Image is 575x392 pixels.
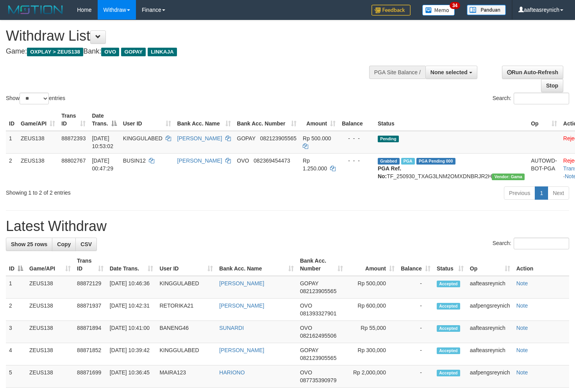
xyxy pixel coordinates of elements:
a: Note [516,325,528,331]
td: aafteasreynich [467,343,513,365]
span: PGA Pending [416,158,455,165]
span: None selected [430,69,468,75]
td: Rp 600,000 [346,299,398,321]
img: Button%20Memo.svg [422,5,455,16]
a: Note [516,280,528,286]
div: PGA Site Balance / [369,66,425,79]
th: Bank Acc. Name: activate to sort column ascending [216,254,297,276]
span: Marked by aafsreyleap [401,158,415,165]
th: Op: activate to sort column ascending [467,254,513,276]
td: 2 [6,153,18,183]
th: ID [6,109,18,131]
td: Rp 300,000 [346,343,398,365]
th: User ID: activate to sort column ascending [120,109,174,131]
div: - - - [342,157,371,165]
td: KINGGULABED [156,276,216,299]
th: Action [513,254,569,276]
td: aafpengsreynich [467,299,513,321]
input: Search: [514,93,569,104]
td: 2 [6,299,26,321]
td: 88871894 [74,321,107,343]
th: Status [375,109,528,131]
th: User ID: activate to sort column ascending [156,254,216,276]
h1: Withdraw List [6,28,375,44]
td: RETORIKA21 [156,299,216,321]
span: OXPLAY > ZEUS138 [27,48,83,56]
span: OVO [300,325,312,331]
span: Rp 1.250.000 [303,158,327,172]
th: Amount: activate to sort column ascending [300,109,339,131]
a: 1 [535,186,548,200]
td: 5 [6,365,26,388]
th: Game/API: activate to sort column ascending [18,109,58,131]
td: Rp 500,000 [346,276,398,299]
td: aafteasreynich [467,321,513,343]
h4: Game: Bank: [6,48,375,55]
span: Accepted [437,303,460,310]
th: Date Trans.: activate to sort column descending [89,109,120,131]
th: Bank Acc. Number: activate to sort column ascending [297,254,346,276]
span: Accepted [437,281,460,287]
td: BANENG46 [156,321,216,343]
th: Bank Acc. Number: activate to sort column ascending [234,109,300,131]
td: Rp 2,000,000 [346,365,398,388]
th: Op: activate to sort column ascending [528,109,560,131]
td: MAIRA123 [156,365,216,388]
th: Trans ID: activate to sort column ascending [74,254,107,276]
span: GOPAY [300,280,318,286]
span: [DATE] 00:47:29 [92,158,113,172]
td: 88871937 [74,299,107,321]
th: Bank Acc. Name: activate to sort column ascending [174,109,234,131]
span: Accepted [437,347,460,354]
span: Show 25 rows [11,241,47,247]
b: PGA Ref. No: [378,165,401,179]
a: CSV [75,238,97,251]
th: Status: activate to sort column ascending [434,254,467,276]
td: aafteasreynich [467,276,513,299]
td: 88872129 [74,276,107,299]
span: Rp 500.000 [303,135,331,141]
td: ZEUS138 [26,365,74,388]
td: - [398,343,434,365]
span: Copy 082123905565 to clipboard [260,135,296,141]
a: Show 25 rows [6,238,52,251]
a: [PERSON_NAME] [219,280,264,286]
span: Grabbed [378,158,400,165]
td: [DATE] 10:36:45 [107,365,157,388]
span: Accepted [437,325,460,332]
span: OVO [300,303,312,309]
td: - [398,276,434,299]
span: 34 [450,2,460,9]
span: Copy 082123905565 to clipboard [300,288,336,294]
h1: Latest Withdraw [6,218,569,234]
span: Vendor URL: https://trx31.1velocity.biz [492,174,525,180]
span: GOPAY [300,347,318,353]
img: Feedback.jpg [371,5,411,16]
span: Copy 081393327901 to clipboard [300,310,336,317]
td: 1 [6,276,26,299]
span: Accepted [437,370,460,376]
td: - [398,299,434,321]
td: 88871852 [74,343,107,365]
span: 88802767 [61,158,86,164]
td: 88871699 [74,365,107,388]
a: SUNARDI [219,325,244,331]
a: Note [516,347,528,353]
td: AUTOWD-BOT-PGA [528,153,560,183]
span: LINKAJA [148,48,177,56]
a: Stop [541,79,563,92]
select: Showentries [20,93,49,104]
td: [DATE] 10:42:31 [107,299,157,321]
span: Pending [378,136,399,142]
a: [PERSON_NAME] [177,135,222,141]
a: HARIONO [219,369,245,376]
span: GOPAY [237,135,255,141]
td: 3 [6,321,26,343]
input: Search: [514,238,569,249]
a: Next [548,186,569,200]
th: Balance [339,109,375,131]
th: Amount: activate to sort column ascending [346,254,398,276]
span: OVO [237,158,249,164]
label: Show entries [6,93,65,104]
td: KINGGULABED [156,343,216,365]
